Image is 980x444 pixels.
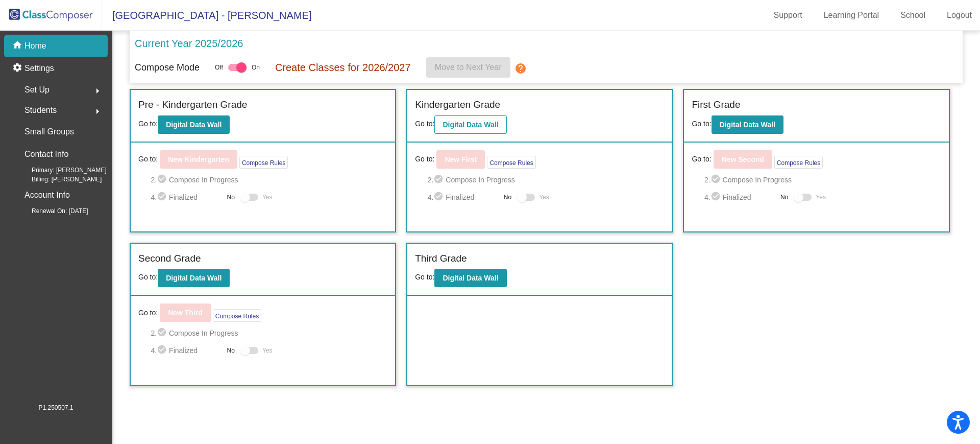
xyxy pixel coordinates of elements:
[91,85,104,97] mat-icon: arrow_right
[774,156,823,169] button: Compose Rules
[24,147,68,161] p: Contact Info
[138,308,158,318] span: Go to:
[415,120,434,128] span: Go to:
[766,7,811,24] a: Support
[91,105,104,118] mat-icon: arrow_right
[704,191,775,203] span: 4. Finalized
[433,191,446,203] mat-icon: check_circle
[138,120,158,128] span: Go to:
[435,63,502,72] span: Move to Next Year
[415,98,500,112] label: Kindergarten Grade
[816,191,826,203] span: Yes
[816,7,888,24] a: Learning Portal
[722,155,764,163] b: New Second
[428,191,499,203] span: 4. Finalized
[151,327,387,339] span: 2. Compose In Progress
[227,193,235,202] span: No
[24,103,57,118] span: Students
[15,175,102,184] span: Billing: [PERSON_NAME]
[262,344,273,357] span: Yes
[720,121,775,129] b: Digital Data Wall
[215,63,223,72] span: Off
[151,174,387,186] span: 2. Compose In Progress
[138,273,158,281] span: Go to:
[415,154,434,165] span: Go to:
[102,7,311,24] span: [GEOGRAPHIC_DATA] - [PERSON_NAME]
[443,121,498,129] b: Digital Data Wall
[415,273,434,281] span: Go to:
[160,303,211,322] button: New Third
[892,7,934,24] a: School
[166,121,222,129] b: Digital Data Wall
[24,62,54,75] p: Settings
[166,274,222,282] b: Digital Data Wall
[710,174,723,186] mat-icon: check_circle
[710,191,723,203] mat-icon: check_circle
[15,206,88,216] span: Renewal On: [DATE]
[12,40,24,52] mat-icon: home
[138,154,158,165] span: Go to:
[151,344,222,357] span: 4. Finalized
[160,150,237,169] button: New Kindergarten
[415,251,467,266] label: Third Grade
[157,174,169,186] mat-icon: check_circle
[487,156,535,169] button: Compose Rules
[135,61,200,75] p: Compose Mode
[712,115,783,134] button: Digital Data Wall
[252,63,260,72] span: On
[24,188,70,202] p: Account Info
[275,60,411,75] p: Create Classes for 2026/2027
[443,274,498,282] b: Digital Data Wall
[539,191,549,203] span: Yes
[12,62,24,75] mat-icon: settings
[514,62,527,75] mat-icon: help
[157,327,169,339] mat-icon: check_circle
[692,98,740,112] label: First Grade
[227,346,235,355] span: No
[138,251,201,266] label: Second Grade
[168,155,229,163] b: New Kindergarten
[135,36,243,51] p: Current Year 2025/2026
[704,174,941,186] span: 2. Compose In Progress
[15,166,107,175] span: Primary: [PERSON_NAME]
[24,83,50,97] span: Set Up
[714,150,772,169] button: New Second
[504,193,511,202] span: No
[24,40,46,52] p: Home
[157,344,169,357] mat-icon: check_circle
[138,98,247,112] label: Pre - Kindergarten Grade
[262,191,273,203] span: Yes
[434,115,506,134] button: Digital Data Wall
[157,191,169,203] mat-icon: check_circle
[434,269,506,287] button: Digital Data Wall
[692,120,711,128] span: Go to:
[151,191,222,203] span: 4. Finalized
[436,150,485,169] button: New First
[428,174,665,186] span: 2. Compose In Progress
[939,7,980,24] a: Logout
[213,309,261,322] button: Compose Rules
[158,269,230,287] button: Digital Data Wall
[780,193,788,202] span: No
[239,156,288,169] button: Compose Rules
[158,115,230,134] button: Digital Data Wall
[433,174,446,186] mat-icon: check_circle
[168,309,203,317] b: New Third
[426,57,510,78] button: Move to Next Year
[445,155,477,163] b: New First
[692,154,711,165] span: Go to:
[24,125,74,139] p: Small Groups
